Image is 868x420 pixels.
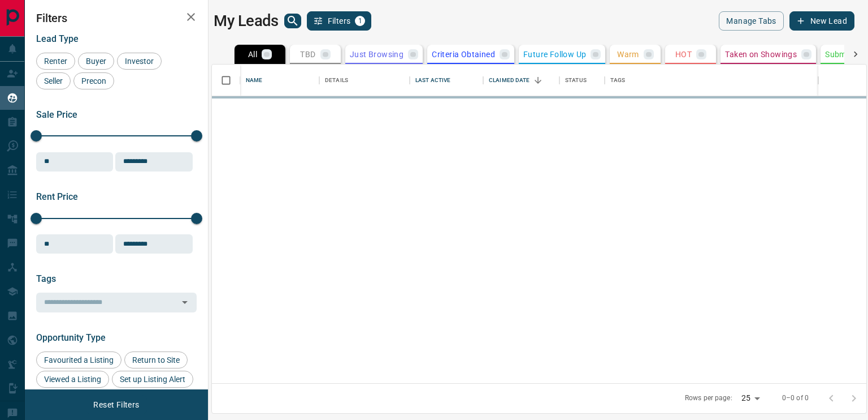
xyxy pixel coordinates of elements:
div: Tags [605,65,818,96]
div: Precon [73,72,114,89]
div: Last Active [410,65,483,96]
p: Just Browsing [350,50,403,58]
span: Viewed a Listing [40,375,105,384]
span: Seller [40,76,67,85]
p: Warm [617,50,639,58]
div: Claimed Date [483,65,559,96]
span: Sale Price [36,109,77,120]
p: 0–0 of 0 [782,393,809,403]
div: Set up Listing Alert [112,371,193,388]
div: Status [565,65,587,96]
div: 25 [737,390,764,406]
p: HOT [675,50,692,58]
span: Precon [77,76,110,85]
div: Status [559,65,605,96]
span: Rent Price [36,191,78,202]
div: Tags [610,65,626,96]
p: Criteria Obtained [432,50,495,58]
span: Buyer [82,57,110,66]
div: Viewed a Listing [36,371,109,388]
p: TBD [300,50,315,58]
button: Reset Filters [86,395,146,414]
div: Claimed Date [489,65,530,96]
div: Name [240,65,319,96]
div: Last Active [415,65,450,96]
button: Open [177,294,193,310]
span: Return to Site [128,355,184,365]
span: Set up Listing Alert [116,375,189,384]
span: Opportunity Type [36,332,106,343]
div: Name [246,65,263,96]
span: 1 [356,17,364,25]
p: Taken on Showings [725,50,797,58]
p: All [248,50,257,58]
button: Sort [530,72,546,88]
div: Seller [36,72,71,89]
span: Favourited a Listing [40,355,118,365]
div: Renter [36,53,75,70]
div: Details [319,65,410,96]
div: Investor [117,53,162,70]
p: Rows per page: [685,393,732,403]
h2: Filters [36,11,197,25]
div: Buyer [78,53,114,70]
button: search button [284,14,301,28]
span: Tags [36,273,56,284]
div: Favourited a Listing [36,352,121,368]
div: Details [325,65,348,96]
button: Filters1 [307,11,372,31]
div: Return to Site [124,352,188,368]
span: Investor [121,57,158,66]
button: New Lead [789,11,854,31]
span: Renter [40,57,71,66]
p: Future Follow Up [523,50,586,58]
h1: My Leads [214,12,279,30]
button: Manage Tabs [719,11,783,31]
span: Lead Type [36,33,79,44]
